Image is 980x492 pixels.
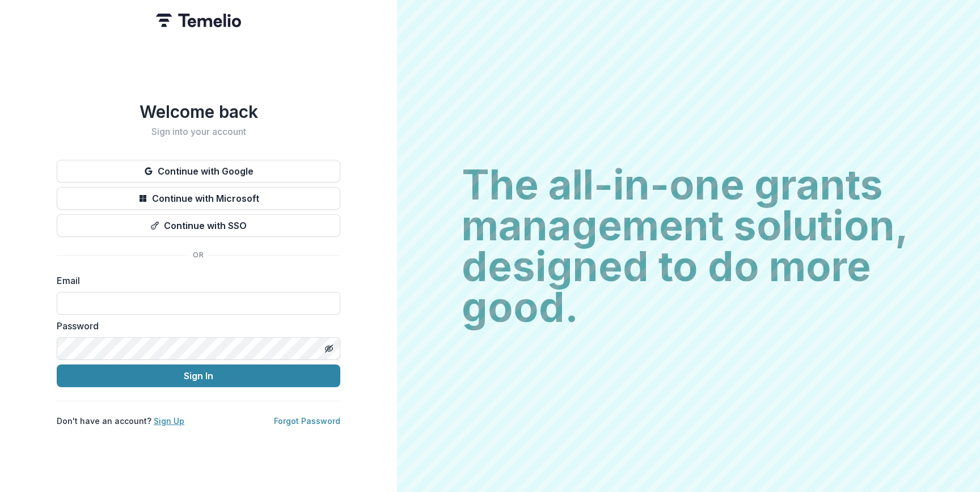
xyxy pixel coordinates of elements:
img: Temelio [156,14,241,27]
a: Sign Up [154,416,184,426]
label: Email [57,274,333,287]
h1: Welcome back [57,101,340,122]
button: Continue with SSO [57,214,340,237]
button: Continue with Google [57,160,340,183]
p: Don't have an account? [57,415,184,427]
h2: Sign into your account [57,126,340,137]
button: Sign In [57,364,340,387]
a: Forgot Password [274,416,340,426]
button: Toggle password visibility [320,340,338,358]
label: Password [57,319,333,333]
button: Continue with Microsoft [57,187,340,210]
